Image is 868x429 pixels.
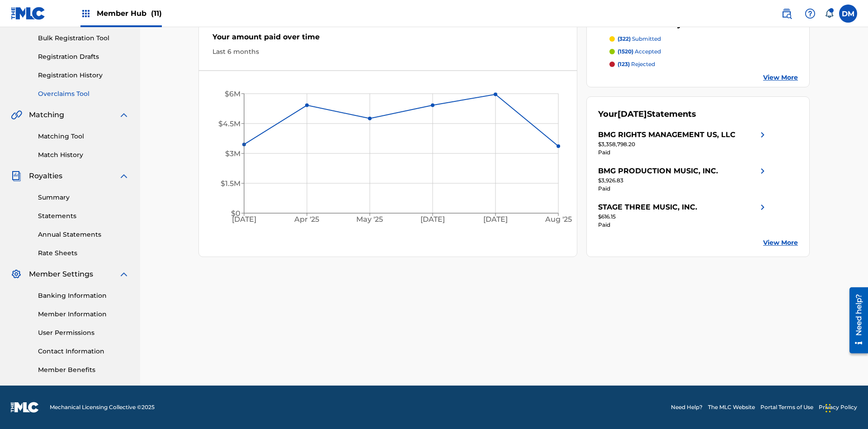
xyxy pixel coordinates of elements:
[80,8,91,19] img: Top Rightsholders
[618,35,661,43] p: submitted
[225,149,241,158] tspan: $3M
[38,52,129,62] a: Registration Drafts
[609,48,798,56] a: (1520) accepted
[225,90,241,98] tspan: $6M
[805,8,816,19] img: help
[819,403,857,411] a: Privacy Policy
[11,171,22,181] img: Royalties
[29,269,93,280] span: Member Settings
[118,110,129,120] img: expand
[618,35,631,42] span: (322)
[38,89,129,99] a: Overclaims Tool
[598,185,768,193] div: Paid
[598,129,768,157] a: BMG RIGHTS MANAGEMENT US, LLCright chevron icon$3,358,798.20Paid
[218,119,241,128] tspan: $4.5M
[598,166,768,193] a: BMG PRODUCTION MUSIC, INC.right chevron icon$3,926.83Paid
[11,402,39,413] img: logo
[618,61,630,67] span: (123)
[598,108,696,120] div: Your Statements
[598,202,768,229] a: STAGE THREE MUSIC, INC.right chevron icon$616.15Paid
[757,129,768,140] img: right chevron icon
[763,238,798,248] a: View More
[50,403,155,411] span: Mechanical Licensing Collective © 2025
[598,148,768,157] div: Paid
[38,347,129,356] a: Contact Information
[763,73,798,82] a: View More
[598,176,768,185] div: $3,926.83
[38,328,129,338] a: User Permissions
[38,310,129,319] a: Member Information
[760,403,813,411] a: Portal Terms of Use
[609,60,798,68] a: (123) rejected
[232,215,256,224] tspan: [DATE]
[357,215,383,224] tspan: May '25
[801,5,819,23] div: Help
[118,171,129,181] img: expand
[708,403,755,411] a: The MLC Website
[778,5,796,23] a: Public Search
[618,60,655,68] p: rejected
[484,215,508,224] tspan: [DATE]
[151,9,162,18] span: (11)
[29,110,64,120] span: Matching
[671,403,703,411] a: Need Help?
[38,132,129,141] a: Matching Tool
[609,35,798,43] a: (322) submitted
[843,284,868,358] iframe: Resource Center
[118,269,129,280] img: expand
[212,32,563,47] div: Your amount paid over time
[823,386,868,429] iframe: Chat Widget
[294,215,320,224] tspan: Apr '25
[421,215,445,224] tspan: [DATE]
[221,179,241,188] tspan: $1.5M
[231,209,241,218] tspan: $0
[781,8,792,19] img: search
[11,269,22,280] img: Member Settings
[826,395,831,422] div: Drag
[38,291,129,300] a: Banking Information
[11,7,46,20] img: MLC Logo
[598,221,768,229] div: Paid
[38,230,129,239] a: Annual Statements
[598,140,768,148] div: $3,358,798.20
[757,202,768,213] img: right chevron icon
[598,166,718,176] div: BMG PRODUCTION MUSIC, INC.
[598,202,697,213] div: STAGE THREE MUSIC, INC.
[618,48,661,56] p: accepted
[38,193,129,202] a: Summary
[825,9,834,18] div: Notifications
[38,71,129,80] a: Registration History
[598,129,736,140] div: BMG RIGHTS MANAGEMENT US, LLC
[545,215,572,224] tspan: Aug '25
[38,33,129,43] a: Bulk Registration Tool
[38,150,129,160] a: Match History
[38,211,129,221] a: Statements
[38,248,129,258] a: Rate Sheets
[618,48,633,55] span: (1520)
[757,166,768,176] img: right chevron icon
[38,365,129,375] a: Member Benefits
[618,109,647,119] span: [DATE]
[212,47,563,57] div: Last 6 months
[97,8,162,19] span: Member Hub
[29,171,62,181] span: Royalties
[598,213,768,221] div: $616.15
[11,110,22,120] img: Matching
[839,5,857,23] div: User Menu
